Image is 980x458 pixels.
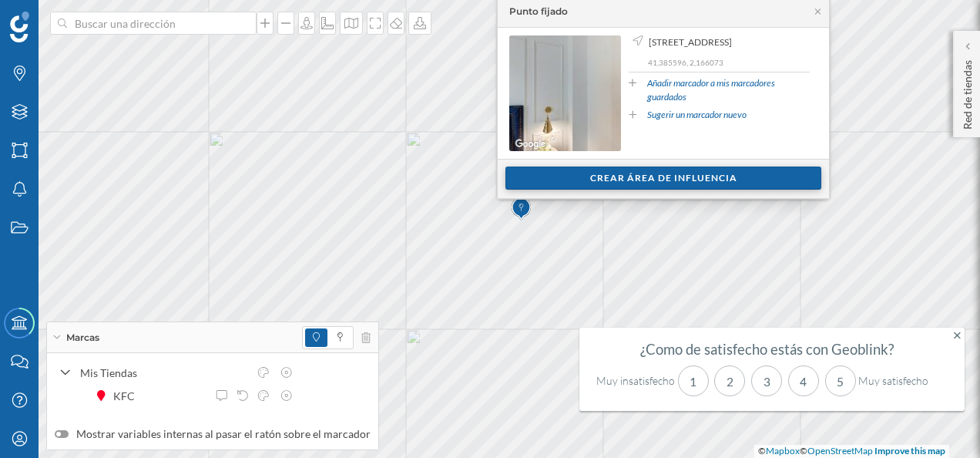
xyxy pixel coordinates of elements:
[825,365,856,396] div: 5
[788,365,819,396] div: 4
[512,194,531,224] img: Marker
[66,331,99,345] span: Marcas
[649,35,732,49] span: [STREET_ADDRESS]
[766,445,800,456] a: Mapbox
[80,365,248,381] div: Mis Tiendas
[590,373,675,389] div: Muy insatisfecho
[678,365,709,396] div: 1
[113,388,143,404] div: KFC
[807,445,873,456] a: OpenStreetMap
[874,445,945,456] a: Improve this map
[960,54,975,130] p: Red de tiendas
[858,373,943,389] div: Muy satisfecho
[714,365,745,396] div: 2
[10,12,29,42] img: Geoblink Logo
[509,5,568,19] div: Punto fijado
[647,76,810,104] a: Añadir marcador a mis marcadores guardados
[647,108,747,122] a: Sugerir un marcador nuevo
[648,57,810,68] p: 41,385596, 2,166073
[55,426,371,442] label: Mostrar variables internas al pasar el ratón sobre el marcador
[754,445,949,458] div: © ©
[751,365,782,396] div: 3
[31,11,86,25] span: Soporte
[509,35,621,151] img: streetview
[590,342,944,357] div: ¿Como de satisfecho estás con Geoblink?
